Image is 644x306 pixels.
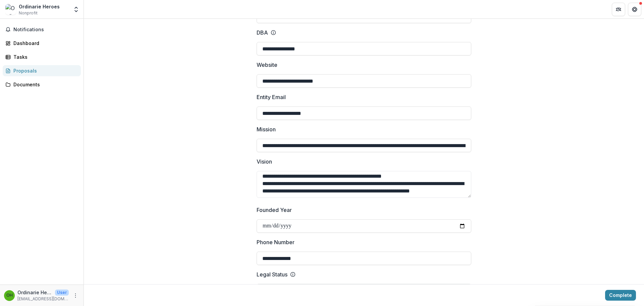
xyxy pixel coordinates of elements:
div: Proposals [13,67,75,74]
a: Proposals [3,65,81,76]
button: Get Help [628,3,641,16]
button: Notifications [3,24,81,35]
p: Entity Email [257,93,286,101]
span: Nonprofit [19,10,38,16]
p: Mission [257,125,276,133]
div: Dashboard [13,40,75,47]
a: Documents [3,79,81,90]
img: Ordinarie Heroes [5,4,16,15]
button: Open entity switcher [71,3,81,16]
button: More [71,292,79,300]
p: Phone Number [257,238,294,246]
p: Founded Year [257,206,292,214]
a: Dashboard [3,38,81,49]
div: Ordinarie Heroes [19,3,60,10]
a: Tasks [3,51,81,62]
p: User [55,290,69,296]
p: Vision [257,158,272,166]
div: Ordinarie Heroes [6,293,13,298]
button: Complete [605,290,636,301]
span: Notifications [13,27,78,33]
p: Ordinarie Heroes [17,289,52,296]
div: Tasks [13,53,75,60]
div: Documents [13,81,75,88]
button: Partners [612,3,625,16]
p: Website [257,61,277,69]
p: DBA [257,29,268,37]
p: Legal Status [257,270,287,278]
p: [EMAIL_ADDRESS][DOMAIN_NAME] [17,296,69,302]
